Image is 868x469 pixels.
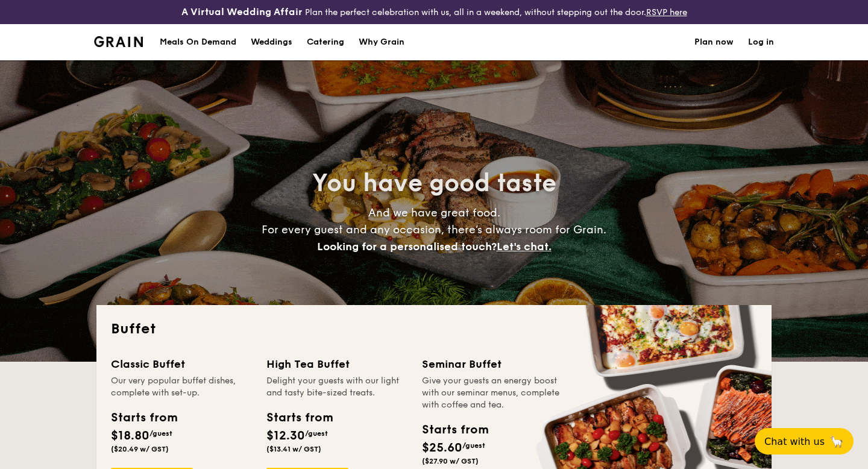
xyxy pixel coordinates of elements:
a: Meals On Demand [153,24,244,60]
a: Log in [748,24,774,60]
div: Seminar Buffet [422,356,563,373]
span: Chat with us [764,436,825,447]
a: Plan now [694,24,734,60]
span: /guest [149,429,172,438]
div: Starts from [111,409,177,427]
h2: Buffet [111,319,757,339]
div: Give your guests an energy boost with our seminar menus, complete with coffee and tea. [422,375,563,411]
a: Logotype [94,36,143,47]
div: Starts from [266,409,332,427]
h4: A Virtual Wedding Affair [181,5,303,19]
h1: Catering [307,24,344,60]
span: ($20.49 w/ GST) [111,445,169,453]
span: /guest [462,441,485,450]
div: High Tea Buffet [266,356,407,373]
span: $12.30 [266,429,305,443]
span: /guest [305,429,328,438]
div: Starts from [422,421,488,439]
div: Weddings [251,24,292,60]
img: Grain [94,36,143,47]
span: ($13.41 w/ GST) [266,445,321,453]
span: 🦙 [829,435,844,449]
div: Our very popular buffet dishes, complete with set-up. [111,375,252,399]
div: Why Grain [359,24,404,60]
a: Weddings [244,24,300,60]
a: RSVP here [646,7,687,17]
button: Chat with us🦙 [755,428,854,455]
span: Let's chat. [497,240,552,253]
div: Plan the perfect celebration with us, all in a weekend, without stepping out the door. [145,5,723,19]
span: $25.60 [422,441,462,455]
span: ($27.90 w/ GST) [422,457,479,465]
a: Why Grain [351,24,412,60]
a: Catering [300,24,351,60]
div: Classic Buffet [111,356,252,373]
div: Delight your guests with our light and tasty bite-sized treats. [266,375,407,399]
div: Meals On Demand [160,24,236,60]
span: $18.80 [111,429,149,443]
